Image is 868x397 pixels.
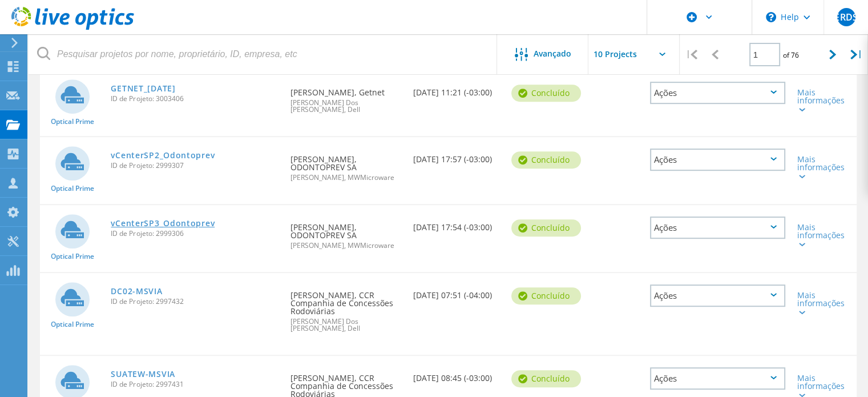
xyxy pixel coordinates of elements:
a: DC02-MSVIA [111,287,162,295]
div: [PERSON_NAME], ODONTOPREV SA [285,205,407,260]
span: Optical Prime [51,321,94,328]
span: [PERSON_NAME] Dos [PERSON_NAME], Dell [290,318,402,332]
span: Optical Prime [51,185,94,192]
a: vCenterSP2_Odontoprev [111,151,215,159]
span: ID de Projeto: 2999307 [111,162,279,169]
span: [PERSON_NAME], MWMicroware [290,174,402,181]
span: ID de Projeto: 2997432 [111,298,279,305]
div: [DATE] 17:57 (-03:00) [407,137,506,175]
span: of 76 [783,50,799,60]
div: Mais informações [797,89,850,113]
span: [PERSON_NAME] Dos [PERSON_NAME], Dell [290,99,402,113]
div: [DATE] 08:45 (-03:00) [407,356,506,394]
div: Ações [650,82,786,104]
div: [DATE] 17:54 (-03:00) [407,205,506,243]
span: Optical Prime [51,253,94,260]
div: | [680,34,703,75]
div: [DATE] 07:51 (-04:00) [407,273,506,311]
span: ERDS [834,13,858,22]
div: Mais informações [797,155,850,179]
div: Concluído [511,287,581,304]
span: Avançado [534,50,571,58]
span: ID de Projeto: 2999306 [111,230,279,237]
div: [PERSON_NAME], Getnet [285,70,407,125]
a: vCenterSP3_Odontoprev [111,219,215,227]
a: Live Optics Dashboard [11,24,134,32]
div: Mais informações [797,223,850,247]
div: Concluído [511,85,581,102]
a: GETNET_[DATE] [111,85,175,93]
span: [PERSON_NAME], MWMicroware [290,242,402,249]
a: SUATEW-MSVIA [111,370,175,378]
div: Ações [650,284,786,307]
div: [DATE] 11:21 (-03:00) [407,70,506,108]
div: Concluído [511,219,581,236]
div: Mais informações [797,291,850,315]
div: Concluído [511,370,581,387]
div: [PERSON_NAME], ODONTOPREV SA [285,137,407,193]
span: ID de Projeto: 3003406 [111,95,279,102]
span: ID de Projeto: 2997431 [111,381,279,388]
div: Ações [650,149,786,171]
div: Ações [650,367,786,390]
div: Concluído [511,151,581,169]
div: Ações [650,216,786,239]
input: Pesquisar projetos por nome, proprietário, ID, empresa, etc [29,34,498,74]
span: Optical Prime [51,118,94,125]
div: | [845,34,868,75]
svg: \n [766,12,776,22]
div: [PERSON_NAME], CCR Companhia de Concessões Rodoviárias [285,273,407,343]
